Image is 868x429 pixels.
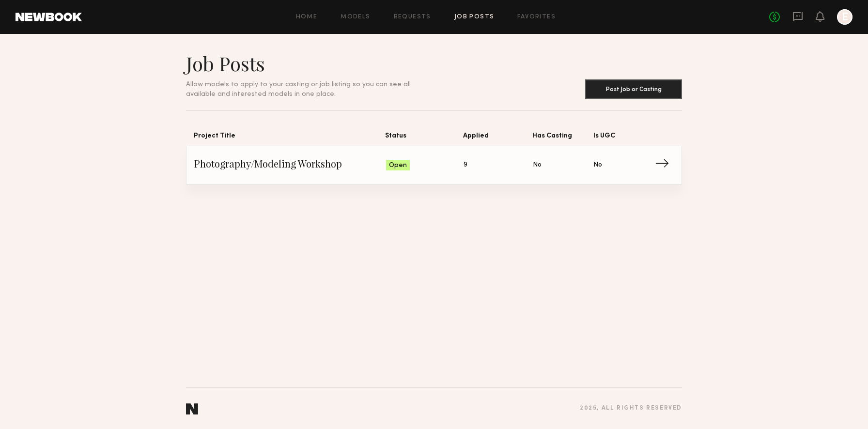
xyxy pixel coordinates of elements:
[837,9,852,25] a: E
[593,160,602,170] span: No
[385,130,463,146] span: Status
[186,81,411,97] span: Allow models to apply to your casting or job listing so you can see all available and interested ...
[585,79,682,99] button: Post Job or Casting
[194,158,386,172] span: Photography/Modeling Workshop
[194,146,674,184] a: Photography/Modeling WorkshopOpen9NoNo→
[532,130,593,146] span: Has Casting
[454,14,495,20] a: Job Posts
[517,14,556,20] a: Favorites
[194,130,385,146] span: Project Title
[389,161,407,170] span: Open
[186,51,434,76] h1: Job Posts
[655,158,675,172] span: →
[341,14,370,20] a: Models
[580,405,682,412] div: 2025 , all rights reserved
[394,14,431,20] a: Requests
[463,130,532,146] span: Applied
[464,160,467,170] span: 9
[533,160,542,170] span: No
[593,130,654,146] span: Is UGC
[296,14,318,20] a: Home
